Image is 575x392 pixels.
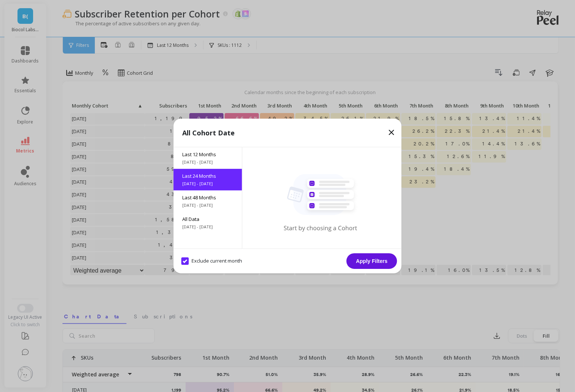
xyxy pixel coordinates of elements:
[183,202,233,208] span: [DATE] - [DATE]
[183,159,233,165] span: [DATE] - [DATE]
[183,216,233,222] span: All Data
[347,253,397,269] button: Apply Filters
[183,173,233,179] span: Last 24 Months
[183,224,233,230] span: [DATE] - [DATE]
[183,128,235,138] p: All Cohort Date
[183,181,233,187] span: [DATE] - [DATE]
[182,257,242,265] span: Exclude current month
[183,194,233,201] span: Last 48 Months
[183,151,233,158] span: Last 12 Months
